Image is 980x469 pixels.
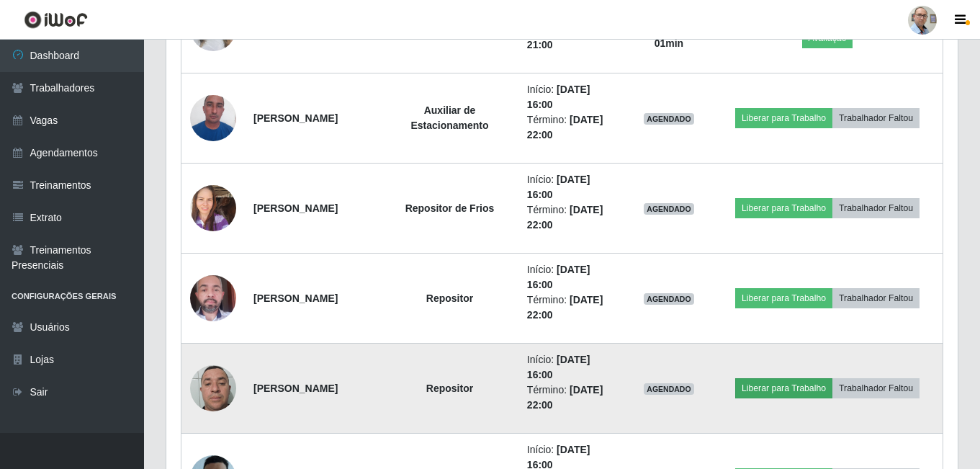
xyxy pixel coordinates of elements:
strong: Repositor de Frios [405,202,495,214]
span: AGENDADO [644,383,694,395]
li: Início: [527,262,617,292]
time: [DATE] 16:00 [527,264,590,290]
button: Trabalhador Faltou [832,288,920,308]
li: Início: [527,352,617,383]
img: 1718556919128.jpeg [190,267,236,329]
strong: [PERSON_NAME] [253,292,338,304]
button: Trabalhador Faltou [832,198,920,218]
button: Liberar para Trabalho [735,288,832,308]
span: AGENDADO [644,113,694,125]
strong: [PERSON_NAME] [253,112,338,124]
li: Início: [527,172,617,202]
strong: Repositor [426,383,473,394]
span: AGENDADO [644,293,694,305]
time: [DATE] 16:00 [527,84,590,110]
button: Liberar para Trabalho [735,108,832,128]
button: Liberar para Trabalho [735,378,832,398]
img: 1728497043228.jpeg [190,87,236,148]
li: Término: [527,202,617,233]
strong: Auxiliar de Estacionamento [410,104,488,131]
time: [DATE] 16:00 [527,354,590,380]
img: 1724708797477.jpeg [190,357,236,419]
time: [DATE] 16:00 [527,174,590,200]
button: Liberar para Trabalho [735,198,832,218]
li: Término: [527,112,617,143]
li: Término: [527,383,617,413]
span: AGENDADO [644,203,694,215]
strong: Repositor [426,292,473,304]
li: Término: [527,292,617,323]
strong: [PERSON_NAME] [253,202,338,214]
strong: [PERSON_NAME] [253,383,338,394]
li: Início: [527,82,617,112]
img: CoreUI Logo [24,11,88,29]
button: Trabalhador Faltou [832,378,920,398]
img: 1698344474224.jpeg [190,177,236,238]
strong: há 01 h e 01 min [650,22,688,49]
button: Trabalhador Faltou [832,108,920,128]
